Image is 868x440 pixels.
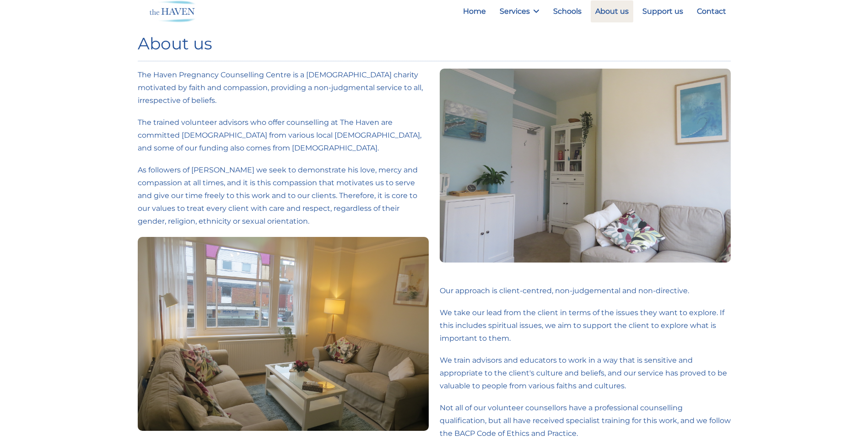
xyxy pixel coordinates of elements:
[138,69,429,107] p: The Haven Pregnancy Counselling Centre is a [DEMOGRAPHIC_DATA] charity motivated by faith and com...
[440,284,731,297] p: Our approach is client-centred, non-judgemental and non-directive.
[138,164,429,228] p: As followers of [PERSON_NAME] we seek to demonstrate his love, mercy and compassion at all times,...
[440,69,731,263] img: The Haven's counselling room from another angle
[440,306,731,345] p: We take our lead from the client in terms of the issues they want to explore. If this includes sp...
[440,354,731,392] p: We train advisors and educators to work in a way that is sensitive and appropriate to the client'...
[591,0,633,22] a: About us
[549,0,586,22] a: Schools
[692,0,731,22] a: Contact
[138,116,429,155] p: The trained volunteer advisors who offer counselling at The Haven are committed [DEMOGRAPHIC_DATA...
[638,0,688,22] a: Support us
[458,0,491,22] a: Home
[495,0,544,22] a: Services
[440,402,731,440] p: Not all of our volunteer counsellors have a professional counselling qualification, but all have ...
[138,237,429,431] img: The Haven's counselling room
[138,34,731,54] h1: About us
